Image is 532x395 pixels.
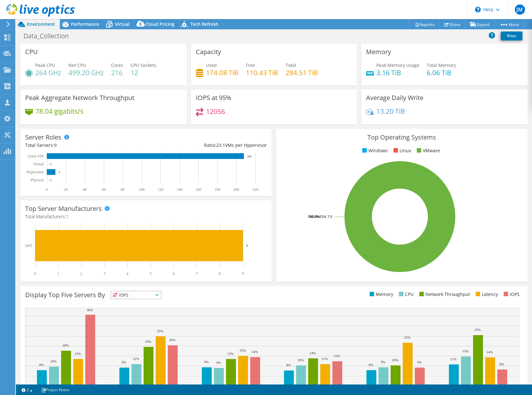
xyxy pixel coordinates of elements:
[494,19,524,29] a: More
[71,21,99,27] span: Performance
[515,4,525,15] span: JM
[25,134,61,141] h3: Server Roles
[26,170,44,174] text: Hypervisor
[25,213,267,220] h4: Total Manufacturers:
[57,271,59,276] text: 1
[31,178,44,182] text: Physical
[297,358,304,362] text: 10%
[173,271,174,276] text: 6
[121,187,124,192] text: 80
[392,358,398,362] text: 10%
[462,349,469,353] text: 15%
[361,147,388,154] li: Windows
[417,360,422,364] text: 9%
[502,291,520,298] li: IOPS
[54,142,57,148] span: 9
[190,21,218,27] span: Tech Refresh
[381,360,386,364] text: 9%
[25,142,146,149] div: Total Servers:
[87,308,93,312] text: 36%
[281,134,522,141] h3: Top Operating Systems
[501,32,522,40] a: Print
[133,357,139,361] text: 11%
[83,187,87,192] text: 40
[216,361,221,364] text: 9%
[68,62,86,68] span: Net CPU
[39,363,44,367] text: 8%
[308,214,320,219] tspan: 100.0%
[450,357,457,361] text: 11%
[215,187,220,192] text: 180
[111,69,123,76] h4: 216
[146,142,267,149] div: Ratio: VMs per Hypervisor
[334,354,340,358] text: 12%
[169,338,175,342] text: 20%
[252,187,258,192] text: 220
[28,154,44,158] text: Guest VM
[409,19,440,29] a: Reports
[158,187,163,192] text: 120
[366,94,423,101] h3: Average Daily Write
[80,271,82,276] text: 2
[439,19,465,29] a: Share
[111,62,123,68] span: Cores
[25,205,102,212] h3: Top Server Manufacturers
[219,271,221,276] text: 8
[35,62,55,68] span: Peak CPU
[145,21,174,27] span: Cloud Pricing
[366,48,391,55] h3: Memory
[145,340,151,343] text: 19%
[177,187,182,192] text: 140
[216,142,225,148] span: 23.1
[465,19,495,29] a: Export
[131,69,156,76] h4: 12
[25,48,38,55] h3: CPU
[50,359,57,363] text: 10%
[21,32,79,39] h1: Data_Collection
[111,291,161,299] span: IOPS
[486,350,493,354] text: 14%
[62,343,69,347] text: 18%
[309,351,316,355] text: 14%
[415,147,440,154] li: VMware
[196,48,221,55] h3: Capacity
[37,386,74,394] a: Project Notes
[242,271,244,276] text: 9
[376,62,419,68] span: Peak Memory Usage
[35,69,61,76] h4: 264 GHz
[150,271,152,276] text: 5
[66,213,68,219] span: 1
[33,162,44,166] text: Virtual
[376,69,419,76] h4: 3.16 TiB
[404,335,410,339] text: 22%
[64,187,68,192] text: 20
[322,357,328,361] text: 11%
[206,62,217,68] span: Used
[103,271,105,276] text: 3
[474,291,498,298] li: Latency
[46,187,48,192] text: 0
[392,147,411,154] li: Linux
[122,360,126,364] text: 9%
[17,386,37,394] a: 2
[131,62,156,68] span: CPU Sockets
[427,62,456,68] span: Total Memory
[139,187,145,192] text: 100
[50,179,52,182] text: 0
[102,187,106,192] text: 60
[252,350,258,354] text: 14%
[246,62,255,68] span: Free
[68,69,104,76] h4: 499.20 GHz
[500,362,504,366] text: 8%
[397,291,414,298] li: CPU
[427,69,456,76] h4: 6.06 TiB
[247,155,252,158] text: 208
[418,291,470,298] li: Network Throughput
[286,62,296,68] span: Total
[27,21,55,27] span: Environment
[157,329,163,333] text: 25%
[474,328,481,332] text: 25%
[286,363,291,367] text: 8%
[227,352,234,355] text: 13%
[369,363,373,367] text: 8%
